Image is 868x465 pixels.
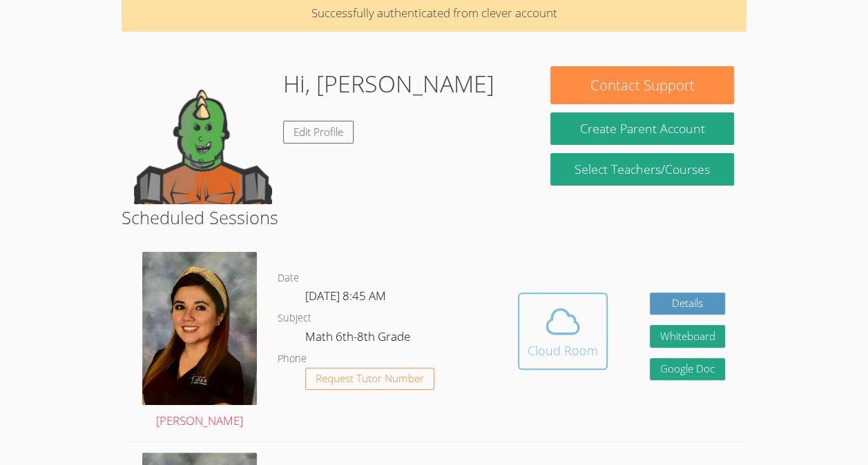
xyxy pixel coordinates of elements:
button: Request Tutor Number [305,368,434,390]
button: Contact Support [550,66,733,104]
a: Edit Profile [283,121,354,144]
dt: Phone [278,350,307,368]
button: Create Parent Account [550,112,733,145]
h1: Hi, [PERSON_NAME] [283,66,494,101]
img: default.png [134,66,272,204]
span: [DATE] 8:45 AM [305,288,386,304]
span: Request Tutor Number [316,373,424,384]
a: Select Teachers/Courses [550,153,733,186]
div: Cloud Room [528,341,598,360]
button: Cloud Room [518,293,608,370]
a: [PERSON_NAME] [142,252,257,431]
a: Details [650,293,726,315]
dt: Date [278,270,299,287]
a: Google Doc [650,358,726,381]
button: Whiteboard [650,325,726,348]
dt: Subject [278,310,311,327]
h2: Scheduled Sessions [122,204,746,230]
dd: Math 6th-8th Grade [305,327,413,350]
img: avatar.png [142,252,257,405]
